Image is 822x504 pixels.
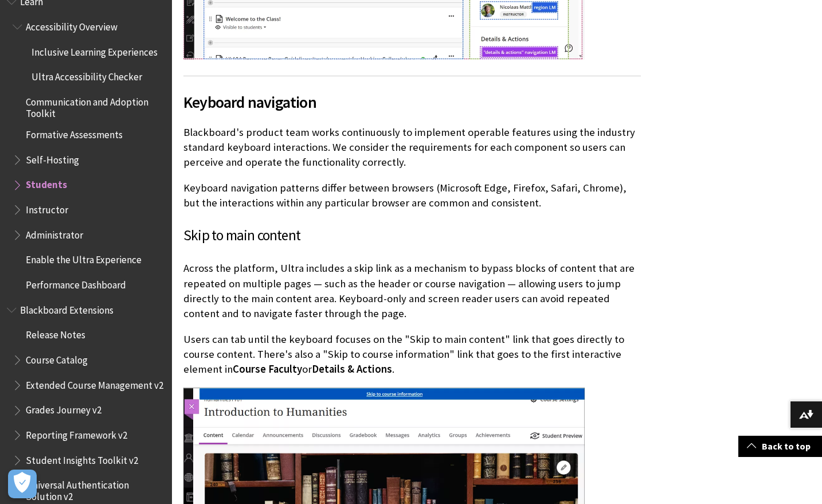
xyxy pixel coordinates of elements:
[183,261,641,321] p: Across the platform, Ultra includes a skip link as a mechanism to bypass blocks of content that a...
[32,42,158,58] span: Inclusive Learning Experiences
[26,476,164,503] span: Universal Authentication Solution v2
[26,150,79,166] span: Self-Hosting
[26,125,123,140] span: Formative Assessments
[26,175,67,191] span: Students
[26,251,142,266] span: Enable the Ultra Experience
[26,92,164,119] span: Communication and Adoption Toolkit
[32,68,142,83] span: Ultra Accessibility Checker
[233,362,302,376] span: Course Faculty
[26,376,163,391] span: Extended Course Management v2
[183,225,641,247] h3: Skip to main content
[312,362,392,376] span: Details & Actions
[7,300,165,503] nav: Book outline for Blackboard Extensions
[8,470,37,498] button: Open Preferences
[26,17,118,33] span: Accessibility Overview
[26,275,126,291] span: Performance Dashboard
[26,200,68,216] span: Instructor
[183,181,641,210] p: Keyboard navigation patterns differ between browsers (Microsoft Edge, Firefox, Safari, Chrome), b...
[26,225,83,241] span: Administrator
[183,125,641,170] p: Blackboard's product team works continuously to implement operable features using the industry st...
[26,401,101,416] span: Grades Journey v2
[26,451,138,466] span: Student Insights Toolkit v2
[183,332,641,377] p: Users can tab until the keyboard focuses on the "Skip to main content" link that goes directly to...
[26,425,127,441] span: Reporting Framework v2
[26,326,85,341] span: Release Notes
[183,90,641,114] span: Keyboard navigation
[20,300,113,316] span: Blackboard Extensions
[738,436,822,457] a: Back to top
[26,350,88,366] span: Course Catalog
